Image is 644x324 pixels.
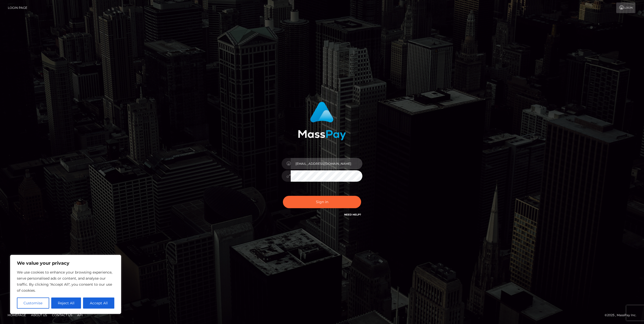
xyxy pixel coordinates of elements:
a: Contact Us [50,311,74,319]
a: About Us [29,311,49,319]
img: MassPay Login [298,102,346,140]
button: Customise [17,298,49,309]
div: © 2025 , MassPay Inc. [605,312,640,318]
a: Login [616,3,635,13]
p: We use cookies to enhance your browsing experience, serve personalised ads or content, and analys... [17,269,114,293]
input: Username... [291,158,362,169]
a: Homepage [6,311,28,319]
a: API [75,311,85,319]
button: Reject All [51,298,81,309]
button: Accept All [83,298,114,309]
div: We value your privacy [10,255,121,314]
button: Sign in [283,196,361,208]
a: Need Help? [344,213,361,216]
a: Login Page [8,3,27,13]
p: We value your privacy [17,260,114,266]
